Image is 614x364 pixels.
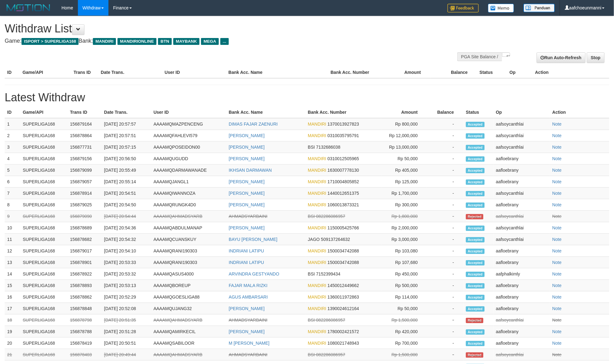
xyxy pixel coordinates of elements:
[68,107,102,118] th: Trans ID
[466,295,485,300] span: Accepted
[68,245,102,257] td: 156879017
[102,338,151,349] td: [DATE] 20:50:51
[427,303,463,314] td: -
[308,271,315,276] span: BSI
[308,260,326,265] span: MANDIRI
[102,257,151,268] td: [DATE] 20:53:33
[102,326,151,338] td: [DATE] 20:51:28
[151,326,227,338] td: AAAAMQAMIRKECIL
[229,329,265,334] a: [PERSON_NAME]
[427,107,463,118] th: Balance
[20,107,68,118] th: Game/API
[493,245,550,257] td: aafloebrany
[466,133,485,139] span: Accepted
[552,202,562,207] a: Note
[493,280,550,291] td: aafloebrany
[68,338,102,349] td: 156878419
[466,191,485,196] span: Accepted
[308,179,326,184] span: MANDIRI
[229,318,267,323] a: AHMADSYARBAINI
[305,107,381,118] th: Bank Acc. Number
[381,176,427,188] td: Rp 125,000
[427,280,463,291] td: -
[151,245,227,257] td: AAAAMQRANI190303
[381,141,427,153] td: Rp 13,000,000
[20,176,68,188] td: SUPERLIGA168
[5,118,20,130] td: 1
[493,141,550,153] td: aafsoycanthlai
[328,295,359,299] span: 1360011972863
[102,314,151,326] td: [DATE] 20:51:35
[68,165,102,176] td: 156879099
[5,303,20,314] td: 17
[308,295,326,299] span: MANDIRI
[308,237,320,242] span: JAGO
[151,234,227,245] td: AAAAMQCUANSKUY
[5,165,20,176] td: 5
[151,176,227,188] td: AAAAMQJANGL1
[493,268,550,280] td: aafphalkimly
[466,306,485,312] span: Accepted
[68,176,102,188] td: 156879057
[379,67,430,78] th: Amount
[381,326,427,338] td: Rp 420,000
[20,314,68,326] td: SUPERLIGA168
[316,318,345,323] span: 082286086957
[5,67,20,78] th: ID
[102,130,151,141] td: [DATE] 20:57:51
[229,156,265,161] a: [PERSON_NAME]
[308,214,315,219] span: BSI
[328,122,359,127] span: 1370013927823
[229,179,265,184] a: [PERSON_NAME]
[102,118,151,130] td: [DATE] 20:57:57
[5,38,403,44] h4: Game: Bank:
[308,145,315,150] span: BSI
[316,145,340,150] span: 7132686038
[5,268,20,280] td: 14
[229,248,264,253] a: INDRIANI LATIPU
[68,303,102,314] td: 156878848
[493,338,550,349] td: aafloebrany
[102,245,151,257] td: [DATE] 20:54:10
[552,271,562,276] a: Note
[381,234,427,245] td: Rp 3,000,000
[381,153,427,165] td: Rp 50,000
[229,191,265,196] a: [PERSON_NAME]
[226,67,328,78] th: Bank Acc. Name
[328,329,359,334] span: 1780002421572
[151,118,227,130] td: AAAAMQMAZPENCENG
[68,314,102,326] td: 156878798
[68,234,102,245] td: 156878682
[5,222,20,234] td: 10
[328,133,359,138] span: 0310035795791
[427,234,463,245] td: -
[427,199,463,211] td: -
[229,283,267,288] a: FAJAR MALA RIZKI
[381,107,427,118] th: Amount
[151,222,227,234] td: AAAAMQABDULMANAP
[493,291,550,303] td: aafloebrany
[102,303,151,314] td: [DATE] 20:52:08
[427,176,463,188] td: -
[427,245,463,257] td: -
[20,165,68,176] td: SUPERLIGA168
[493,211,550,222] td: aafsoycanthlai
[151,211,227,222] td: AAAAMQAHMADSYARB
[102,188,151,199] td: [DATE] 20:54:51
[229,271,279,276] a: ARVINDRA GESTYANDO
[308,156,326,161] span: MANDIRI
[466,260,485,266] span: Accepted
[308,122,326,127] span: MANDIRI
[524,4,555,12] img: panduan.png
[448,4,479,12] img: Feedback.jpg
[68,268,102,280] td: 156878922
[102,222,151,234] td: [DATE] 20:54:36
[5,338,20,349] td: 20
[5,245,20,257] td: 12
[151,141,227,153] td: AAAAMQPOSEIDON00
[493,257,550,268] td: aafloebrany
[102,176,151,188] td: [DATE] 20:55:14
[427,326,463,338] td: -
[20,338,68,349] td: SUPERLIGA168
[229,145,265,150] a: [PERSON_NAME]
